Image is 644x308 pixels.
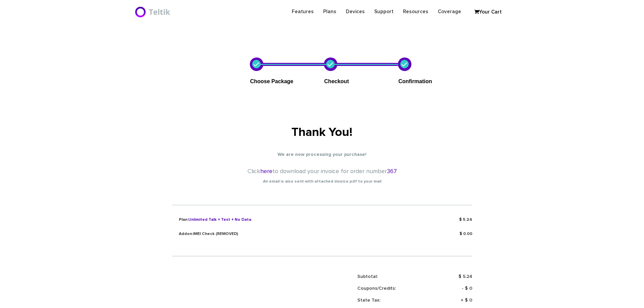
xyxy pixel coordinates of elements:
[341,5,369,18] a: Devices
[327,226,472,237] p: $ 0.00
[172,179,472,185] p: An email is also sent with attached invoice.pdf to your mail
[471,7,505,17] a: Your Cart
[179,226,251,237] p: Addon:IMEI Check (REMOVED)
[250,78,293,84] span: Choose Package
[387,168,397,174] span: 367
[172,151,472,158] p: We are now processing your purchase!
[287,5,318,18] a: Features
[214,126,430,140] h1: Thank You!
[433,5,466,18] a: Coverage
[172,168,472,175] h4: Click to download your invoice for order number
[436,273,472,285] td: $ 5.24
[398,5,433,18] a: Resources
[327,212,472,223] p: $ 5.24
[398,78,432,84] span: Confirmation
[135,5,172,19] img: BriteX
[260,168,272,174] a: here
[357,285,436,297] td: Coupons/Credits:
[436,285,472,297] td: - $ 0
[318,5,341,18] a: Plans
[369,5,398,18] a: Support
[188,218,251,222] span: Unlimited Talk + Text + No Data
[179,212,251,223] p: Plan:
[357,273,436,285] td: Subtotal:
[324,78,349,84] span: Checkout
